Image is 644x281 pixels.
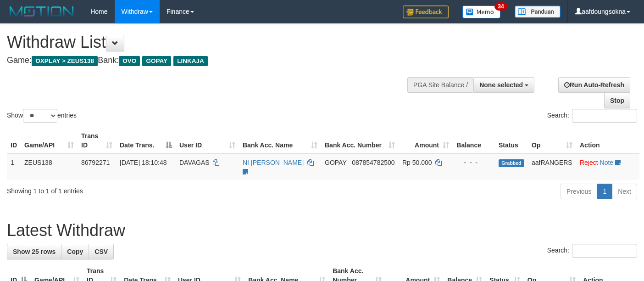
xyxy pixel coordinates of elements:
td: aafRANGERS [528,154,576,180]
th: Trans ID: activate to sort column ascending [78,128,116,154]
a: 1 [597,184,612,199]
img: Feedback.jpg [403,6,449,18]
div: Showing 1 to 1 of 1 entries [7,183,261,196]
div: - - - [456,158,491,167]
div: PGA Site Balance / [407,77,473,93]
a: Next [612,184,637,199]
th: Action [576,128,639,154]
span: Show 25 rows [13,248,56,255]
span: OXPLAY > ZEUS138 [32,56,98,66]
th: Op: activate to sort column ascending [528,128,576,154]
span: GOPAY [325,159,346,166]
button: None selected [473,77,534,93]
select: Showentries [23,109,57,123]
a: Stop [604,93,630,108]
h1: Latest Withdraw [7,221,637,240]
label: Show entries [7,109,77,123]
a: Copy [61,244,89,259]
th: Date Trans.: activate to sort column descending [116,128,176,154]
span: None selected [479,81,523,89]
a: CSV [89,244,114,259]
a: Reject [580,159,598,166]
img: Button%20Memo.svg [462,6,501,18]
span: LINKAJA [173,56,208,66]
a: Previous [561,184,597,199]
label: Search: [547,109,637,123]
th: Status [495,128,528,154]
th: User ID: activate to sort column ascending [176,128,239,154]
td: · [576,154,639,180]
span: 86792271 [81,159,110,166]
label: Search: [547,244,637,258]
a: NI [PERSON_NAME] [243,159,304,166]
img: panduan.png [515,6,561,18]
th: Amount: activate to sort column ascending [399,128,453,154]
span: CSV [94,248,108,255]
a: Note [600,159,614,166]
span: DAVAGAS [179,159,210,166]
th: Balance [453,128,495,154]
td: 1 [7,154,21,180]
span: 34 [494,2,507,11]
img: MOTION_logo.png [7,5,77,18]
span: Grabbed [499,159,524,167]
th: Bank Acc. Number: activate to sort column ascending [321,128,399,154]
th: ID [7,128,21,154]
span: Rp 50.000 [402,159,432,166]
th: Game/API: activate to sort column ascending [21,128,78,154]
span: GOPAY [142,56,171,66]
span: Copy [67,248,83,255]
td: ZEUS138 [21,154,78,180]
h4: Game: Bank: [7,56,420,65]
input: Search: [572,109,637,123]
span: OVO [119,56,140,66]
th: Bank Acc. Name: activate to sort column ascending [239,128,321,154]
input: Search: [572,244,637,258]
h1: Withdraw List [7,33,420,51]
span: [DATE] 18:10:48 [120,159,167,166]
a: Run Auto-Refresh [558,77,630,93]
a: Show 25 rows [7,244,61,259]
span: Copy 087854782500 to clipboard [352,159,394,166]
